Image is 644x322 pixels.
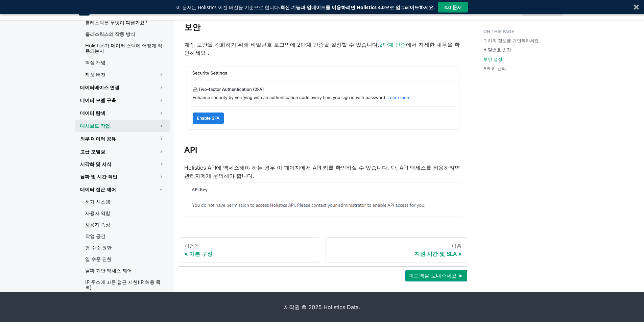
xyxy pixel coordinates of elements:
font: 이 문서는 Holistics 이전 버전을 기준으로 합니다. [176,4,280,10]
font: 다음 [452,243,461,249]
a: 다음지원 시간 및 SLA [326,237,467,263]
a: 핵심 개념 [80,57,170,68]
font: 고급 모델링 [80,149,105,154]
font: IP 주소에 따른 접근 제한(IP 허용 목록) [85,279,161,290]
font: 행 수준 권한 [85,245,112,250]
a: 데이터 접근 제어 [75,184,170,195]
font: 기본 구성 [189,250,213,257]
a: 작업 공간 [80,231,170,241]
a: 사용자 속성 [80,220,170,230]
font: 데이터 접근 제어 [80,187,116,192]
font: 데이터 모델 구축 [80,97,116,103]
button: 4.0 문서 [438,2,468,13]
a: 날짜 기반 액세스 제어 [80,266,170,276]
a: 사용자 역할 [80,208,170,218]
font: 홀리스틱스의 작동 방식 [85,31,135,37]
a: 데이터 모델 구축 [75,95,170,106]
a: Holistics가 데이터 스택에 어떻게 적용되는지 [80,41,170,56]
a: 이전의기본 구성 [179,237,320,263]
font: 사용자 역할 [85,210,110,216]
a: 외부 데이터 공유 [75,133,170,145]
font: 지원 시간 및 SLA [414,250,457,257]
a: 전체론적전체론적 문서(3.0) [79,5,139,16]
font: 홀리스틱은 무엇이 다른가요? [85,20,147,25]
a: 날짜 및 시간 작업 [75,171,170,182]
a: 행 수준 권한 [80,243,170,253]
font: 4.0 문서 [444,4,462,10]
a: 귀하의 정보를 개인화하세요 [483,38,539,44]
font: 이전의 [185,243,199,249]
font: API 키 관리 [483,66,506,71]
font: Holistics가 데이터 스택에 어떻게 적용되는지 [85,43,162,54]
a: 보안 설정 [483,56,502,63]
a: 허가 시스템 [80,197,170,207]
font: 대시보드 작업 [80,123,110,129]
a: 시각화 및 서식 [75,159,153,170]
font: 저작권 © 2025 Holistics Data. [284,304,360,311]
font: 시각화 및 서식 [80,161,111,167]
font: 열 수준 권한 [85,256,112,262]
font: 날짜 기반 액세스 제어 [85,268,132,273]
font: 사용자 속성 [85,222,110,227]
font: 최신 기능과 업데이트를 이용하려면 Holistics 4.0으로 업그레이드하세요. [280,4,435,10]
a: 대시보드 작업 [75,120,170,132]
a: API 키 관리 [483,65,506,72]
font: 날짜 및 시간 작업 [80,174,117,179]
font: 데이터 탐색 [80,110,105,116]
a: 제품 버전 [80,69,170,80]
img: manage-api.png [184,180,462,219]
font: 제품 버전 [85,72,105,77]
font: 허가 시스템 [85,199,110,204]
img: 계정 보안 - 2FA [184,64,462,132]
font: 귀하의 정보를 개인화하세요 [483,38,539,43]
button: 접을 수 있는 사이드바 카테고리 '시각화 및 서식'을 전환합니다. [153,159,170,170]
font: Holistics API에 액세스해야 하는 경우 이 페이지에서 API 키를 확인하실 수 있습니다. 단, API 액세스를 허용하려면 관리자에게 문의해야 합니다. [184,164,460,179]
font: 피드백을 보내주세요 ► [409,273,464,278]
font: 계정 보안을 강화하기 위해 비밀번호 로그인에 2단계 인증을 설정할 수 있습니다. [184,41,379,48]
font: 보안 설정 [483,57,502,62]
font: 비밀번호 변경 [483,47,511,52]
a: 데이터 탐색 [75,107,170,119]
button: 피드백을 보내주세요 ► [405,270,467,281]
a: 홀리스틱스의 작동 방식 [80,29,170,39]
a: 비밀번호 변경 [483,47,511,53]
nav: 문서 페이지 [179,237,467,263]
a: 2단계 인증 [379,41,406,48]
a: 데이터베이스 연결 [75,82,170,93]
font: 작업 공간 [85,233,105,239]
a: 홀리스틱은 무엇이 다른가요? [80,18,170,28]
font: 외부 데이터 공유 [80,136,116,142]
a: IP 주소에 따른 접근 제한(IP 허용 목록) [80,277,170,293]
font: 핵심 개념 [85,59,105,65]
div: 이 문서는 Holistics 이전 버전을 기준으로 합니다.최신 기능과 업데이트를 이용하려면 Holistics 4.0으로 업그레이드하세요. [176,4,435,11]
a: 열 수준 권한 [80,254,170,264]
font: API [184,145,197,155]
font: 데이터베이스 연결 [80,84,119,90]
font: 보안 [184,22,200,32]
a: 고급 모델링 [75,146,170,157]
